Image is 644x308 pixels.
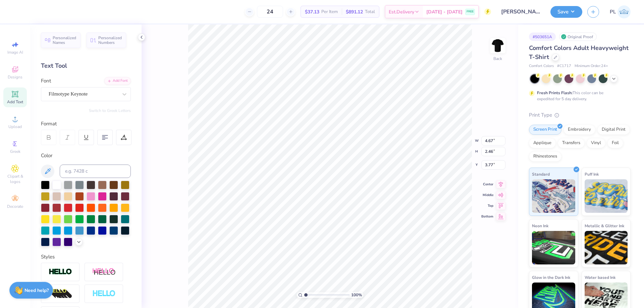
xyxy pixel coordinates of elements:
span: Puff Ink [585,171,599,178]
img: Metallic & Glitter Ink [585,231,628,264]
img: Back [491,39,504,52]
span: Comfort Colors [529,63,554,69]
span: Clipart & logos [3,174,27,184]
span: Neon Ink [532,222,548,229]
div: Text Tool [41,61,131,70]
div: Rhinestones [529,151,561,162]
span: Total [365,8,375,15]
span: Glow in the Dark Ink [532,274,570,281]
input: Untitled Design [496,5,545,18]
input: – – [257,6,283,18]
button: Save [550,6,582,18]
img: Standard [532,179,575,213]
span: Greek [10,149,20,154]
div: Original Proof [559,33,597,41]
span: [DATE] - [DATE] [426,8,463,15]
img: Stroke [49,268,72,276]
span: Comfort Colors Adult Heavyweight T-Shirt [529,44,629,61]
div: Print Type [529,111,631,119]
a: PL [610,5,631,18]
span: $37.13 [305,8,319,15]
label: Font [41,77,51,85]
span: # C1717 [557,63,571,69]
span: Metallic & Glitter Ink [585,222,624,229]
span: FREE [467,9,474,14]
span: Decorate [7,204,23,209]
span: Middle [481,193,493,197]
div: Foil [607,138,623,148]
div: Back [493,56,502,62]
span: PL [610,8,616,16]
span: Upload [8,124,22,129]
div: Add Font [104,77,131,85]
div: Format [41,120,131,128]
img: 3d Illusion [49,289,72,299]
img: Puff Ink [585,179,628,213]
img: Neon Ink [532,231,575,264]
input: e.g. 7428 c [60,165,131,178]
span: Top [481,203,493,208]
div: Digital Print [597,125,630,135]
img: Negative Space [92,290,116,298]
button: Switch to Greek Letters [89,108,131,113]
span: Add Text [7,99,23,105]
span: 100 % [351,292,362,298]
span: Standard [532,171,550,178]
div: Screen Print [529,125,561,135]
div: Vinyl [587,138,605,148]
img: Princess Leyva [618,5,631,18]
div: # 503651A [529,33,556,41]
div: This color can be expedited for 5 day delivery. [537,90,620,102]
div: Styles [41,253,131,261]
span: Personalized Names [53,36,76,45]
span: $891.12 [346,8,363,15]
img: Shadow [92,268,116,276]
div: Embroidery [563,125,595,135]
span: Personalized Numbers [98,36,122,45]
span: Per Item [321,8,338,15]
span: Designs [8,74,22,80]
span: Center [481,182,493,187]
span: Est. Delivery [389,8,414,15]
strong: Fresh Prints Flash: [537,90,573,96]
div: Applique [529,138,556,148]
span: Image AI [7,50,23,55]
span: Minimum Order: 24 + [575,63,608,69]
div: Transfers [558,138,585,148]
span: Bottom [481,214,493,219]
strong: Need help? [24,287,49,294]
div: Color [41,152,131,160]
span: Water based Ink [585,274,615,281]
